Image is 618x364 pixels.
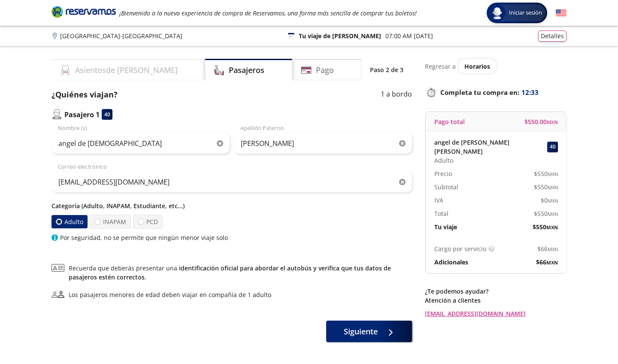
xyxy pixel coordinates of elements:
a: Brand Logo [51,5,116,21]
p: Precio [434,169,452,178]
div: 40 [102,109,112,120]
p: Tu viaje de [PERSON_NAME] [299,31,381,40]
small: MXN [548,171,558,177]
span: $ 66 [536,258,558,267]
h4: Pasajeros [229,64,264,76]
div: Los pasajeros menores de edad deben viajar en compañía de 1 adulto [69,290,271,299]
p: Total [434,209,448,218]
span: $ 550 [534,209,558,218]
span: $ 0 [541,196,558,205]
p: ¿Te podemos ayudar? [425,287,566,296]
p: IVA [434,196,443,205]
small: MXN [548,211,558,217]
span: $ 550 [534,169,558,178]
button: English [556,8,566,18]
p: 1 a bordo [381,89,412,100]
p: Regresar a [425,62,456,71]
label: Adulto [51,215,88,228]
span: Siguiente [344,326,378,337]
div: 40 [547,142,558,152]
p: Por seguridad, no se permite que ningún menor viaje solo [60,233,228,242]
button: Detalles [538,30,566,42]
label: PCD [133,215,163,229]
small: MXN [548,246,558,252]
span: $ 550 [534,182,558,191]
a: [EMAIL_ADDRESS][DOMAIN_NAME] [425,309,566,318]
p: angel de [PERSON_NAME] [PERSON_NAME] [434,138,545,156]
p: [GEOGRAPHIC_DATA] - [GEOGRAPHIC_DATA] [60,31,182,40]
p: 07:00 AM [DATE] [385,31,433,40]
button: Siguiente [326,321,412,342]
input: Correo electrónico [51,171,412,193]
span: $ 550.00 [524,117,558,126]
p: Paso 2 de 3 [370,65,403,74]
small: MXN [548,197,558,204]
div: Regresar a ver horarios [425,59,566,73]
span: Horarios [464,62,490,70]
em: ¡Bienvenido a la nueva experiencia de compra de Reservamos, una forma más sencilla de comprar tus... [119,9,417,17]
small: MXN [546,259,558,266]
span: $ 66 [537,244,558,253]
p: Atención a clientes [425,296,566,305]
input: Nombre (s) [51,133,230,154]
p: Pasajero 1 [64,109,100,120]
i: Brand Logo [51,5,116,18]
span: Iniciar sesión [506,9,545,17]
h4: Pago [316,64,334,76]
span: $ 550 [533,222,558,231]
small: MXN [547,119,558,125]
small: MXN [548,184,558,191]
p: Cargo por servicio [434,244,486,253]
p: Tu viaje [434,222,457,231]
small: MXN [546,224,558,231]
span: Adulto [434,156,453,165]
h4: Asientos de [PERSON_NAME] [75,64,178,76]
p: Completa tu compra en : [425,86,566,98]
input: Apellido Paterno [234,133,412,154]
p: Adicionales [434,258,468,267]
p: Categoría (Adulto, INAPAM, Estudiante, etc...) [51,201,412,210]
span: Recuerda que deberás presentar una [69,264,412,282]
label: INAPAM [90,215,131,229]
a: identificación oficial para abordar el autobús y verifica que tus datos de pasajeros estén correc... [69,264,391,281]
p: Subtotal [434,182,458,191]
p: Pago total [434,117,465,126]
p: ¿Quiénes viajan? [51,89,118,100]
span: 12:33 [521,88,539,97]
